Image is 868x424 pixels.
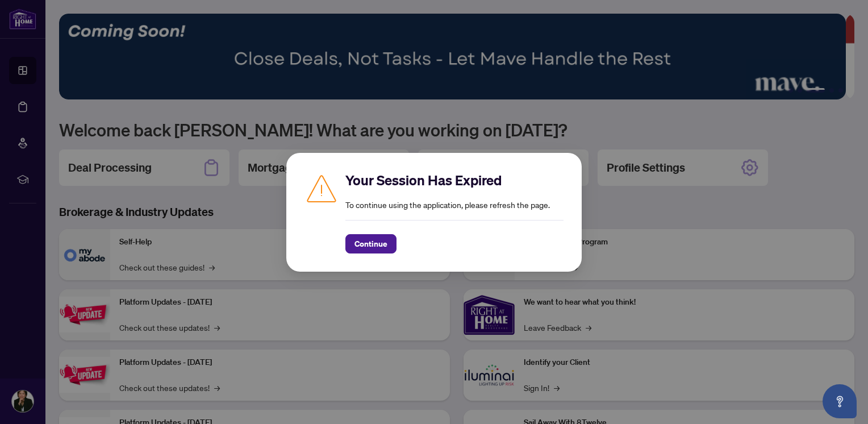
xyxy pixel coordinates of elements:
div: To continue using the application, please refresh the page. [345,171,564,253]
button: Open asap [823,384,857,418]
button: Continue [345,234,397,253]
img: Caution icon [304,171,339,205]
span: Continue [354,235,387,253]
h2: Your Session Has Expired [345,171,564,189]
